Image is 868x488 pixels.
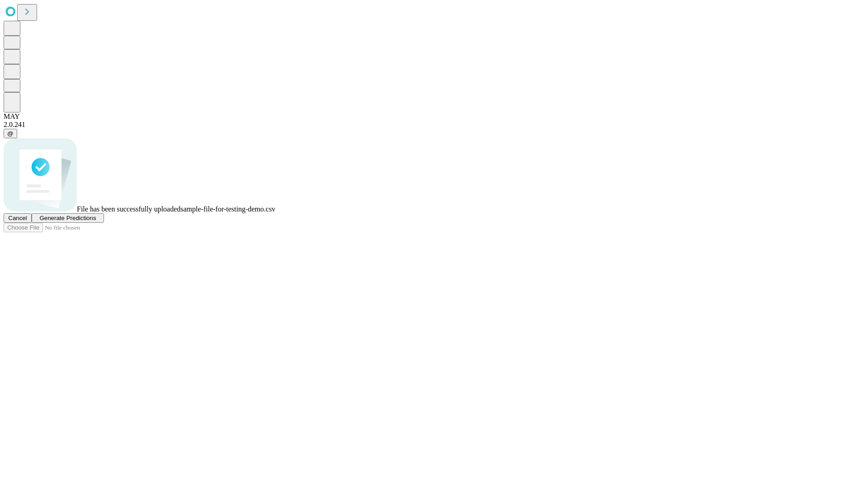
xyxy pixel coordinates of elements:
button: @ [4,129,17,138]
button: Generate Predictions [32,213,104,223]
span: @ [7,130,14,137]
span: File has been successfully uploaded [77,205,180,213]
div: MAY [4,113,864,121]
span: sample-file-for-testing-demo.csv [180,205,275,213]
div: 2.0.241 [4,121,864,129]
span: Cancel [8,215,27,221]
span: Generate Predictions [39,215,96,221]
button: Cancel [4,213,32,223]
